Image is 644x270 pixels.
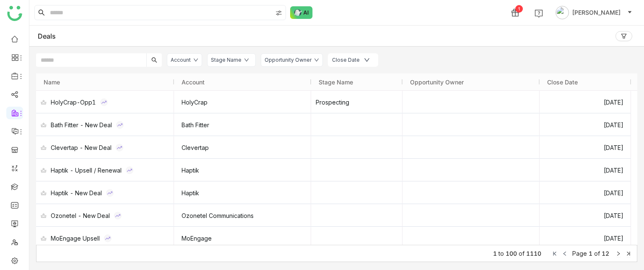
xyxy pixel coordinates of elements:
gtmb-cell-renderer: Clevertap [182,136,304,159]
gtmb-cell-renderer: [DATE] [547,204,623,227]
div: 1 [515,5,523,13]
span: to [499,250,504,257]
span: Page [572,250,587,257]
gtmb-cell-renderer: [DATE] [547,159,623,181]
span: 100 [506,250,517,257]
span: of [594,250,600,257]
gtmb-cell-renderer: Haptik [182,182,304,204]
gtmb-cell-renderer: [DATE] [547,91,623,113]
span: Close Date [547,79,578,86]
div: Account [171,56,191,64]
gtmb-cell-renderer: [DATE] [547,114,623,136]
img: avatar [556,6,569,19]
span: Name [44,79,60,86]
div: Deals [38,32,56,40]
img: search-type.svg [275,10,282,16]
gtmb-cell-renderer: MoEngage [182,227,304,249]
span: Account [182,79,205,86]
gtmb-cell-renderer: Bath Fitter [182,114,304,136]
span: Stage Name [319,79,353,86]
button: [PERSON_NAME] [554,6,634,19]
gtmb-cell-renderer: [DATE] [547,182,623,204]
img: help.svg [535,9,543,18]
div: Close Date [332,56,360,64]
gtmb-cell-renderer: [DATE] [547,227,623,249]
div: Haptik - Upsell / Renewal [51,159,122,181]
gtmb-cell-renderer: Ozonetel Communications [182,204,304,227]
img: logo [7,6,22,21]
div: Opportunity Owner [265,56,312,64]
span: Opportunity Owner [410,79,464,86]
gtmb-cell-renderer: [DATE] [547,136,623,159]
span: 12 [602,250,609,257]
gtmb-cell-renderer: Haptik [182,159,304,181]
img: ask-buddy-normal.svg [290,6,313,19]
span: of [519,250,525,257]
div: Prospecting [316,91,349,113]
div: Bath Fitter - New Deal [51,114,112,136]
span: [PERSON_NAME] [572,8,621,17]
gtmb-cell-renderer: HolyCrap [182,91,304,113]
div: Clevertap - New Deal [51,136,112,159]
div: MoEngage Upsell [51,227,100,249]
span: 1 [493,250,497,257]
span: 1 [589,250,592,257]
div: Ozonetel - New Deal [51,204,110,227]
span: 1110 [526,250,541,257]
div: HolyCrap-Opp1 [51,91,96,113]
div: Stage Name [211,56,241,64]
div: Haptik - New Deal [51,182,102,204]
